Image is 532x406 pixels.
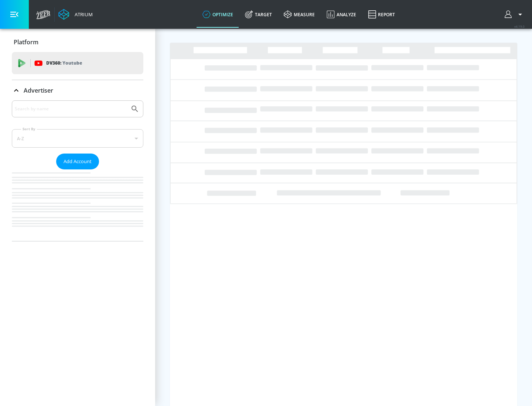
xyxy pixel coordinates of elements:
div: Advertiser [12,80,143,101]
div: DV360: Youtube [12,52,143,74]
div: Atrium [72,11,93,18]
a: optimize [197,1,239,28]
a: Report [362,1,401,28]
p: DV360: [46,59,82,67]
p: Platform [14,38,38,46]
span: Add Account [64,157,92,166]
a: Target [239,1,278,28]
div: Advertiser [12,100,143,241]
p: Advertiser [24,86,53,94]
nav: list of Advertiser [12,169,143,241]
a: measure [278,1,321,28]
a: Atrium [58,9,93,20]
button: Add Account [56,154,99,169]
div: Platform [12,32,143,52]
label: Sort By [21,127,37,131]
p: Youtube [62,59,82,67]
div: A-Z [12,129,143,148]
span: v 4.19.0 [514,24,525,28]
input: Search by name [15,104,127,114]
a: Analyze [321,1,362,28]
